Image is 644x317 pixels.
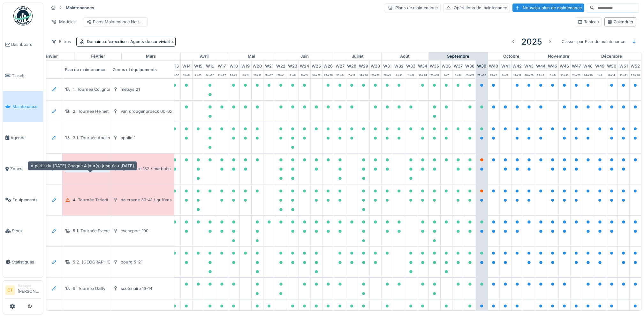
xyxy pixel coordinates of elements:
div: 24 -> 30 [582,71,594,78]
div: 29 -> 5 [488,71,499,78]
a: Stock [3,215,43,247]
div: 13 -> 19 [511,71,523,78]
span: Stock [12,228,41,234]
div: W 50 [606,61,617,70]
div: novembre [535,52,582,61]
div: février [74,52,121,61]
div: W 44 [535,61,547,70]
div: 10 -> 16 [559,71,570,78]
div: W 17 [216,61,228,70]
div: W 32 [393,61,405,70]
li: CT [5,285,15,295]
div: W 39 [476,61,488,70]
div: 5.2. [GEOGRAPHIC_DATA] [73,259,124,265]
div: W 24 [299,61,310,70]
div: W 14 [181,61,192,70]
div: 12 -> 18 [252,71,263,78]
div: W 16 [204,61,216,70]
a: Dashboard [3,29,43,60]
div: août [382,52,428,61]
div: de craene 39-41 / guffens 37-39 [121,197,185,203]
div: 2 -> 8 [287,71,299,78]
div: W 43 [523,61,535,70]
div: juillet [334,52,381,61]
div: W 19 [240,61,251,70]
span: Tickets [12,73,41,79]
div: 1. Tournée Colignon [73,86,112,92]
div: scutenaire 13-14 [121,285,152,292]
div: W 37 [452,61,464,70]
a: Tickets [3,60,43,91]
div: 28 -> 3 [382,71,393,78]
li: [PERSON_NAME] [18,283,41,297]
div: Manager [18,283,41,288]
div: Domaine d'expertise [87,39,173,45]
div: 22 -> 28 [476,71,488,78]
div: metsys 21 [121,86,140,92]
div: W 48 [582,61,594,70]
div: 5 -> 11 [240,71,251,78]
a: Zones [3,153,43,184]
div: W 41 [500,61,511,70]
div: 7 -> 13 [346,71,358,78]
div: W 40 [488,61,499,70]
a: Maintenance [3,91,43,122]
div: 8 -> 14 [452,71,464,78]
span: Zones [10,166,41,172]
div: W 23 [287,61,299,70]
div: Plans Maintenance Nettoyage [87,19,145,25]
span: : Agents de convivialité [126,39,173,44]
span: Équipements [12,197,41,203]
div: 9 -> 15 [299,71,310,78]
span: Dashboard [11,41,41,47]
div: 7 -> 13 [193,71,204,78]
div: 27 -> 2 [535,71,547,78]
div: Zones et équipements [110,61,174,78]
div: septembre [429,52,488,61]
div: Plan de maintenance [62,61,126,78]
div: W 26 [322,61,334,70]
div: W 29 [358,61,369,70]
div: W 13 [169,61,180,70]
div: W 35 [429,61,440,70]
div: Plans de maintenance [385,3,441,12]
div: W 47 [571,61,582,70]
div: mars [122,52,180,61]
div: 21 -> 27 [216,71,228,78]
div: W 42 [511,61,523,70]
div: W 27 [334,61,346,70]
div: W 51 [618,61,629,70]
div: À partir du [DATE] Chaque 4 jour(s) jusqu'au [DATE] [28,161,137,170]
div: W 33 [405,61,417,70]
a: Statistiques [3,247,43,278]
span: Statistiques [12,259,41,265]
div: W 36 [441,61,452,70]
div: 25 -> 31 [429,71,440,78]
div: 14 -> 20 [204,71,216,78]
div: 20 -> 26 [523,71,535,78]
div: 11 -> 17 [405,71,417,78]
div: van droogenbroeck 60-62 / helmet 339 [121,108,198,114]
div: 14 -> 20 [358,71,369,78]
div: Opérations de maintenance [443,3,510,12]
div: agriculture 182 / marbotin 18-26 [121,166,183,172]
div: W 34 [417,61,428,70]
div: 1 -> 7 [594,71,606,78]
div: 3.1. Tournée Apollo [73,135,110,141]
div: 31 -> 6 [181,71,192,78]
div: Calendrier [607,19,633,25]
div: Tableau [578,19,599,25]
div: evenepoel 100 [121,228,148,234]
div: 15 -> 21 [464,71,476,78]
div: Classer par Plan de maintenance [559,37,628,46]
div: W 15 [193,61,204,70]
div: W 22 [275,61,287,70]
h3: 2025 [521,37,542,47]
div: 16 -> 22 [311,71,322,78]
div: 23 -> 29 [322,71,334,78]
div: juin [275,52,334,61]
div: 19 -> 25 [263,71,275,78]
div: mai [228,52,275,61]
div: 1 -> 7 [441,71,452,78]
div: 2. Tournée Helmet [73,108,109,114]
